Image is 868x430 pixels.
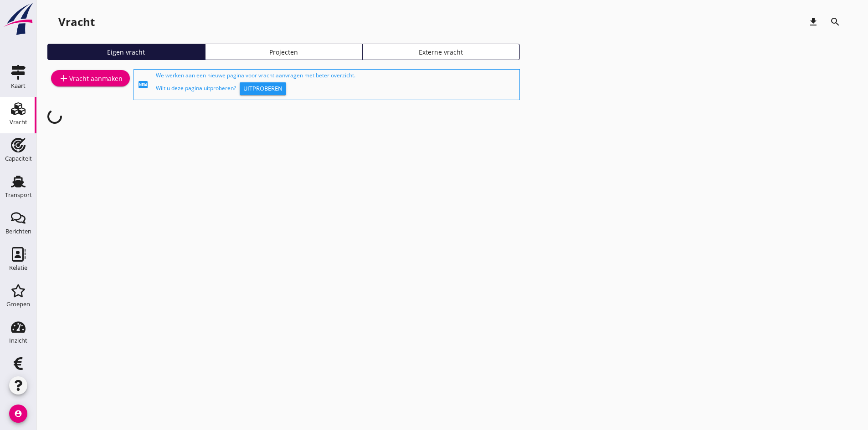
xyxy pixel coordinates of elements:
[58,15,95,29] div: Vracht
[366,47,516,57] div: Externe vracht
[362,44,520,60] a: Externe vracht
[5,192,32,198] div: Transport
[58,73,123,84] div: Vracht aanmaken
[9,405,27,423] i: account_circle
[830,16,841,27] i: search
[240,82,286,95] button: Uitproberen
[51,47,201,57] div: Eigen vracht
[808,16,819,27] i: download
[5,228,31,234] div: Berichten
[6,301,30,307] div: Groepen
[11,83,26,89] div: Kaart
[5,156,32,162] div: Capaciteit
[138,79,149,90] i: fiber_new
[58,73,69,84] i: add
[47,44,205,60] a: Eigen vracht
[9,265,27,271] div: Relatie
[51,70,130,86] a: Vracht aanmaken
[205,44,363,60] a: Projecten
[10,119,27,125] div: Vracht
[243,84,282,93] div: Uitproberen
[156,71,516,98] div: We werken aan een nieuwe pagina voor vracht aanvragen met beter overzicht. Wilt u deze pagina uit...
[2,2,35,36] img: logo-small.a267ee39.svg
[209,47,359,57] div: Projecten
[9,338,27,344] div: Inzicht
